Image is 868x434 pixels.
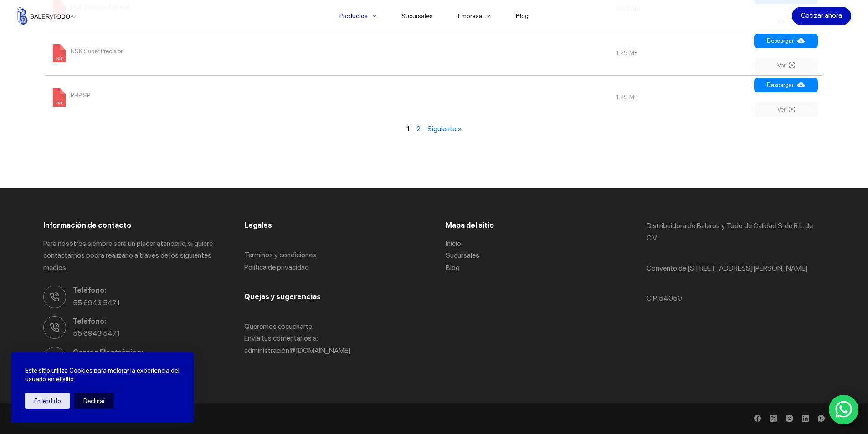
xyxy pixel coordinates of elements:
[770,415,777,422] a: X (Twitter)
[406,124,410,133] span: 1
[43,220,221,231] h3: Información de contacto
[446,239,461,248] a: Inicio
[802,415,809,422] a: LinkedIn
[73,285,221,296] span: Teléfono:
[25,393,70,409] button: Entendido
[647,220,825,244] p: Distribuidora de Baleros y Todo de Calidad S. de R.L. de C.V.
[50,50,124,56] a: NSK Super Precision
[50,94,90,101] a: RHP SP
[611,31,751,75] td: 1.29 MB
[647,262,825,274] p: Convento de [STREET_ADDRESS][PERSON_NAME]
[17,7,74,25] img: Balerytodo
[244,263,309,271] a: Politica de privacidad
[73,347,221,358] span: Correo Electrónico:
[446,220,624,231] h3: Mapa del sitio
[446,263,460,272] a: Blog
[244,221,272,230] span: Legales
[792,7,851,25] a: Cotizar ahora
[754,415,761,422] a: Facebook
[829,395,859,425] a: WhatsApp
[427,124,462,133] a: Siguiente »
[73,298,120,307] a: 55 6943 5471
[73,316,221,327] span: Teléfono:
[446,251,479,260] a: Sucursales
[647,292,825,304] p: C.P. 54050
[786,415,793,422] a: Instagram
[73,329,120,337] a: 55 6943 5471
[43,238,221,274] p: Para nosotros siempre será un placer atenderle, si quiere contactarnos podrá realizarlo a través ...
[71,44,124,59] span: NSK Super Precision
[416,124,421,133] a: 2
[754,34,818,48] a: Descargar
[71,88,90,103] span: RHP SP
[818,415,825,422] a: WhatsApp
[611,75,751,119] td: 1.29 MB
[43,414,420,423] p: Copyright © 2025 Balerytodo
[754,58,818,73] a: Ver
[244,250,316,259] a: Terminos y condiciones
[754,102,818,117] a: Ver
[754,78,818,92] a: Descargar
[244,292,321,301] span: Quejas y sugerencias
[74,393,114,409] button: Declinar
[244,321,422,357] p: Queremos escucharte. Envía tus comentarios a: administració n@[DOMAIN_NAME]
[25,366,180,384] p: Este sitio utiliza Cookies para mejorar la experiencia del usuario en el sitio.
